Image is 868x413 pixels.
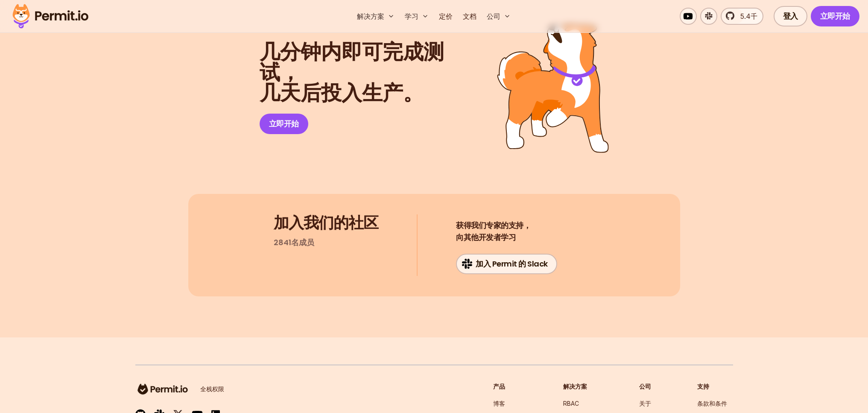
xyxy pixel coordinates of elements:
[456,232,516,243] font: 向其他开发者学习
[487,12,500,21] font: 公司
[493,383,505,390] font: 产品
[811,6,859,26] a: 立即开始
[639,400,651,407] a: 关于
[260,79,424,107] font: 几天后投入生产。
[357,12,384,21] font: 解决方案
[260,114,308,134] a: 立即开始
[200,385,224,392] font: 全栈权限
[721,8,763,25] a: 5.4千
[405,12,418,21] font: 学习
[135,382,190,396] img: 标识
[260,38,444,87] font: 几分钟内即可完成测试，
[563,400,579,407] a: RBAC
[9,2,92,31] img: 许可证标志
[783,11,798,21] font: 登入
[740,12,757,21] font: 5.4千
[274,237,291,248] font: 2841
[563,383,587,390] font: 解决方案
[697,383,709,390] font: 支持
[639,383,651,390] font: 公司
[493,400,505,407] a: 博客
[354,8,398,25] button: 解决方案
[401,8,432,25] button: 学习
[274,212,378,234] font: 加入我们的社区
[697,400,727,407] a: 条款和条件
[483,8,514,25] button: 公司
[456,254,557,274] a: 加入 Permit 的 Slack
[456,220,531,231] font: 获得我们专家的支持，
[291,237,314,248] font: 名成员
[459,8,480,25] a: 文档
[463,12,476,21] font: 文档
[439,12,453,21] font: 定价
[435,8,456,25] a: 定价
[774,6,807,26] a: 登入
[820,11,850,21] font: 立即开始
[269,118,299,129] font: 立即开始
